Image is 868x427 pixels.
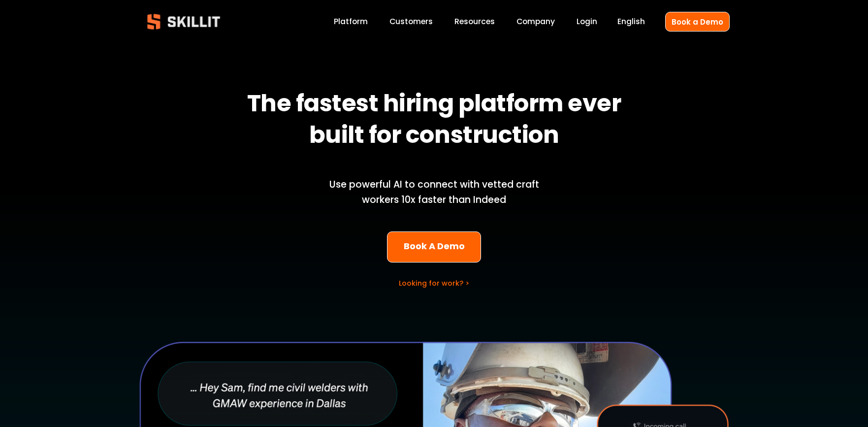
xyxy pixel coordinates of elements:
[247,85,626,157] strong: The fastest hiring platform ever built for construction
[454,16,495,27] span: Resources
[389,15,433,29] a: Customers
[516,15,555,29] a: Company
[617,15,645,29] div: language picker
[665,12,730,31] a: Book a Demo
[577,15,597,29] a: Login
[454,15,495,29] a: folder dropdown
[313,177,556,207] p: Use powerful AI to connect with vetted craft workers 10x faster than Indeed
[399,278,469,288] a: Looking for work? >
[617,16,645,27] span: English
[139,7,228,36] img: Skillit
[387,231,481,263] a: Book A Demo
[334,15,368,29] a: Platform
